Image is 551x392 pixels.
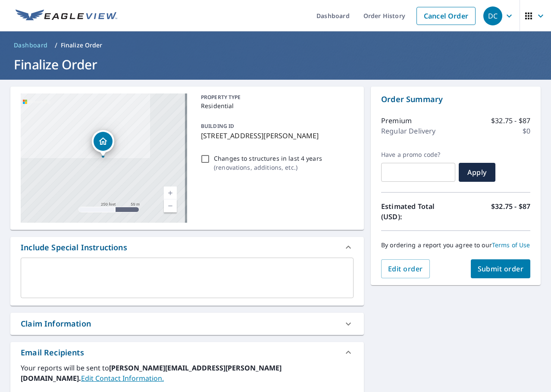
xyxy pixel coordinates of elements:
[10,38,51,52] a: Dashboard
[21,242,127,253] div: Include Special Instructions
[381,93,530,105] p: Order Summary
[466,168,488,177] span: Apply
[21,347,84,358] div: Email Recipients
[164,187,177,199] a: Current Level 17, Zoom In
[21,318,91,330] div: Claim Information
[381,259,430,278] button: Edit order
[492,241,530,249] a: Terms of Use
[201,131,350,141] p: [STREET_ADDRESS][PERSON_NAME]
[381,151,455,159] label: Have a promo code?
[478,264,524,274] span: Submit order
[10,342,364,363] div: Email Recipients
[523,126,530,136] p: $0
[471,259,531,278] button: Submit order
[10,38,541,52] nav: breadcrumb
[491,201,530,222] p: $32.75 - $87
[10,56,541,73] h1: Finalize Order
[81,373,164,383] a: EditContactInfo
[61,41,103,50] p: Finalize Order
[21,363,282,383] b: [PERSON_NAME][EMAIL_ADDRESS][PERSON_NAME][DOMAIN_NAME].
[92,130,114,157] div: Dropped pin, building 1, Residential property, 9701 W Gallagher Way Yorktown, IN 47396
[214,154,322,163] p: Changes to structures in last 4 years
[214,163,322,172] p: ( renovations, additions, etc. )
[201,93,350,101] p: PROPERTY TYPE
[201,101,350,110] p: Residential
[459,163,495,182] button: Apply
[10,237,364,258] div: Include Special Instructions
[381,241,530,249] p: By ordering a report you agree to our
[21,363,354,383] label: Your reports will be sent to
[483,6,502,25] div: DC
[164,199,177,212] a: Current Level 17, Zoom Out
[388,264,423,274] span: Edit order
[416,7,476,25] a: Cancel Order
[381,115,412,126] p: Premium
[381,126,435,136] p: Regular Delivery
[16,9,117,22] img: EV Logo
[14,41,48,50] span: Dashboard
[381,201,456,222] p: Estimated Total (USD):
[491,115,530,126] p: $32.75 - $87
[55,40,57,50] li: /
[201,122,234,130] p: BUILDING ID
[10,313,364,335] div: Claim Information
